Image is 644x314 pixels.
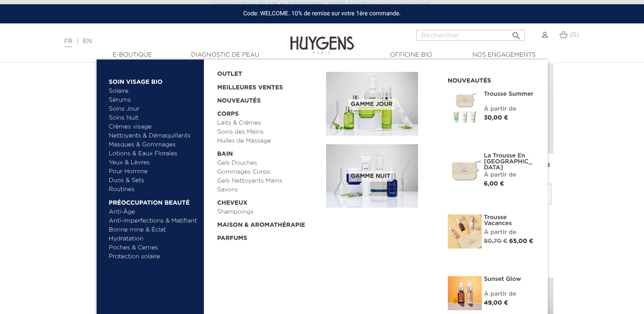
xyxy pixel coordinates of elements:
a: Lotions & Eaux Florales [109,149,198,158]
a: Cheveux [217,194,320,208]
a: E-Boutique [90,51,175,60]
a: Sérums [109,96,198,105]
a: Soin Visage Bio [109,73,198,87]
i:  [511,28,521,38]
a: Poches & Cernes [109,243,198,252]
a: Parfums [217,230,320,243]
a: Nouveautés [217,92,320,106]
a: Gamme jour [326,72,435,136]
a: Gommages Corps [217,168,320,177]
span: 80,70 € [484,238,507,244]
div: À partir de [484,228,535,237]
a: Laits & Crèmes [217,119,320,128]
a: FR [64,38,72,47]
img: routine_jour_banner.jpg [326,72,418,136]
img: Sunset glow- un teint éclatant [448,276,482,310]
a: Diagnostic de peau [183,51,268,60]
a: Sunset Glow [484,276,535,282]
a: Bonne mine & Éclat [109,226,198,234]
a: Anti-Âge [109,208,198,217]
a: Nos engagements [461,51,547,60]
span: 30,00 € [484,115,508,121]
a: Crèmes visage [109,123,198,131]
a: Routines [109,185,198,194]
img: routine_nuit_banner.jpg [326,144,418,208]
a: Masques & Gommages [109,140,198,149]
a: Maison & Aromathérapie [217,217,320,230]
a: Gels Douches [217,159,320,168]
a: Trousse Summer [484,91,535,97]
a: Soins Jour [109,105,198,114]
img: Huygens [290,23,354,55]
a: Gamme nuit [326,144,435,208]
div: À partir de [484,105,535,114]
a: Protection solaire [109,252,198,261]
a: Corps [217,106,320,119]
a: EN [83,38,92,44]
a: Shampoings [217,208,320,217]
span: Gamme nuit [349,171,392,182]
input: Rechercher [416,30,525,41]
div: À partir de [484,171,535,180]
a: Gels Nettoyants Mains [217,177,320,186]
div: | [60,36,262,46]
a: Soins des Mains [217,128,320,137]
a: Pour Homme [109,167,198,176]
a: Savons [217,186,320,194]
h2: Nouveautés [448,74,535,85]
img: La Trousse vacances [448,214,482,248]
a: Bain [217,146,320,159]
button:  [509,27,524,39]
a: Nettoyants & Démaquillants [109,131,198,140]
a: Soins Nuit [109,114,190,123]
a: Huiles de Massage [217,137,320,146]
span: 65,00 € [509,238,533,244]
a: Officine Bio [369,51,454,60]
img: Trousse Summer [448,91,482,125]
a: Trousse Vacances [484,214,535,226]
span: 49,00 € [484,300,508,306]
a: Préoccupation beauté [109,194,198,208]
a: Duos & Sets [109,176,198,185]
a: Meilleures Ventes [217,79,312,92]
span: (0) [570,32,579,38]
a: Anti-imperfections & Matifiant [109,217,198,226]
img: La Trousse en Coton [448,153,482,187]
a: La Trousse en [GEOGRAPHIC_DATA] [484,153,535,171]
a: Yeux & Lèvres [109,158,198,167]
div: À partir de [484,290,535,299]
span: Gamme jour [349,99,395,110]
a: Solaire [109,87,198,96]
a: Hydratation [109,234,198,243]
a: OUTLET [217,66,312,79]
span: 6,00 € [484,181,504,187]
